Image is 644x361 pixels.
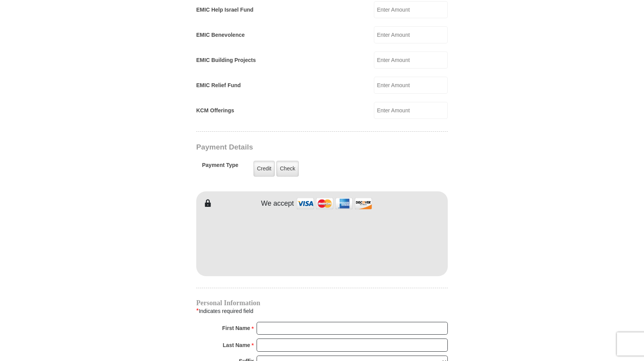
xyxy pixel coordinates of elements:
[196,300,448,306] h4: Personal Information
[223,340,250,351] strong: Last Name
[374,77,448,94] input: Enter Amount
[374,26,448,43] input: Enter Amount
[374,52,448,69] input: Enter Amount
[276,161,299,177] label: Check
[196,81,241,89] label: EMIC Relief Fund
[196,143,394,152] h3: Payment Details
[196,6,253,14] label: EMIC Help Israel Fund
[222,323,250,333] strong: First Name
[202,162,238,172] h5: Payment Type
[374,1,448,18] input: Enter Amount
[196,31,245,39] label: EMIC Benevolence
[196,107,234,115] label: KCM Offerings
[196,56,256,64] label: EMIC Building Projects
[296,195,373,212] img: credit cards accepted
[374,102,448,119] input: Enter Amount
[261,199,294,208] h4: We accept
[253,161,275,177] label: Credit
[196,306,448,316] div: Indicates required field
